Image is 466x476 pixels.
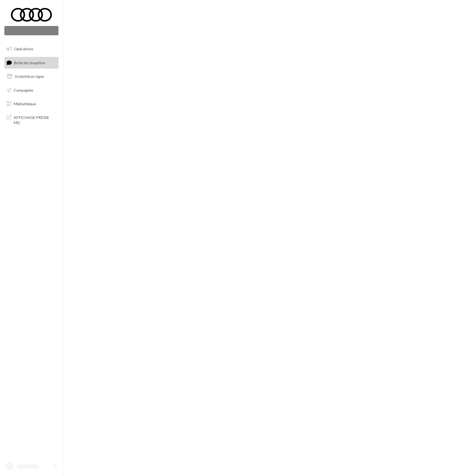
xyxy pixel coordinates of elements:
[3,84,60,96] a: Campagnes
[14,88,33,92] span: Campagnes
[14,46,33,51] span: Opérations
[3,98,60,110] a: Médiathèque
[4,26,58,35] div: Nouvelle campagne
[3,112,60,128] a: AFFICHAGE PRESSE MD
[15,74,44,79] span: Visibilité en ligne
[3,43,60,55] a: Opérations
[3,71,60,82] a: Visibilité en ligne
[14,60,45,65] span: Boîte de réception
[14,101,36,106] span: Médiathèque
[14,114,56,125] span: AFFICHAGE PRESSE MD
[3,57,60,69] a: Boîte de réception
